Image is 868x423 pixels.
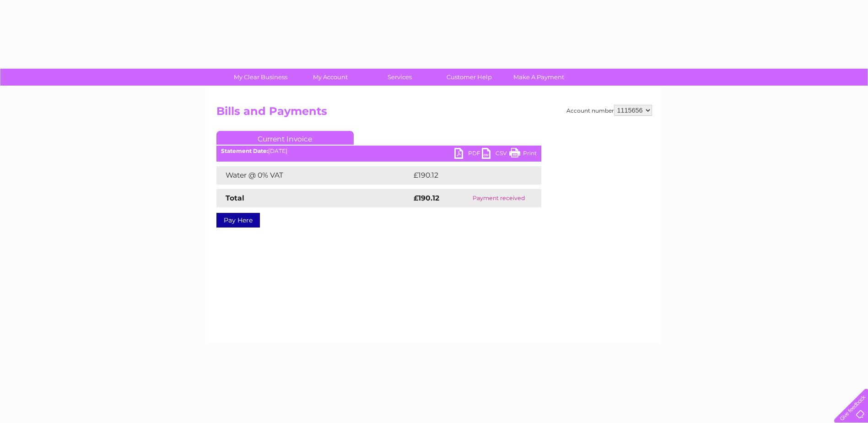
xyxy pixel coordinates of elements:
a: Customer Help [431,69,507,86]
a: CSV [482,148,509,161]
td: £190.12 [411,166,524,184]
a: Current Invoice [216,131,354,145]
div: [DATE] [216,148,541,154]
strong: £190.12 [414,194,439,202]
a: PDF [454,148,482,161]
a: Print [509,148,537,161]
td: Water @ 0% VAT [216,166,411,184]
h2: Bills and Payments [216,105,652,122]
a: Services [362,69,437,86]
b: Statement Date: [221,147,268,154]
strong: Total [226,194,244,202]
div: Account number [566,105,652,116]
a: My Clear Business [223,69,298,86]
a: Make A Payment [501,69,577,86]
a: My Account [292,69,368,86]
td: Payment received [456,189,541,207]
a: Pay Here [216,213,260,228]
